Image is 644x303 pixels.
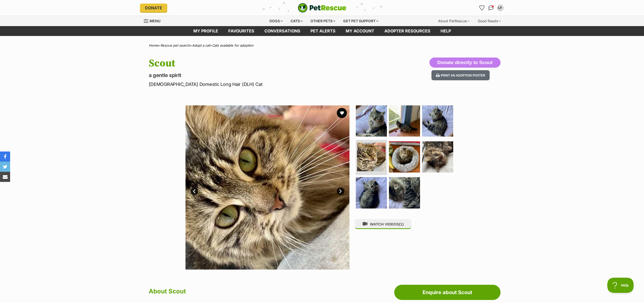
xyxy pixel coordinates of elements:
[179,0,184,4] img: iconc.png
[1,1,5,5] img: consumer-privacy-logo.png
[149,72,363,79] p: a gentle spirit
[478,4,486,12] a: Favourites
[435,26,456,36] a: Help
[160,43,190,47] a: Rescue pet search
[356,177,387,208] img: Photo of Scout
[355,219,411,229] button: WATCH VIDEOS(1)
[356,105,387,137] img: Photo of Scout
[149,286,358,297] h2: About Scout
[287,16,306,26] div: Cats
[422,141,453,173] img: Photo of Scout
[389,177,420,208] img: Photo of Scout
[298,3,346,13] a: PetRescue
[379,26,435,36] a: Adopter resources
[149,58,363,69] h1: Scout
[136,44,508,47] div: > > >
[185,105,349,270] img: Photo of Scout
[149,81,363,88] p: [DEMOGRAPHIC_DATA] Domestic Long Hair (DLH) Cat
[337,108,347,118] button: favourite
[337,187,344,195] a: Next
[144,16,164,25] a: Menu
[399,222,404,226] span: (1)
[389,105,420,137] img: Photo of Scout
[212,43,254,47] a: Cats available for adoption
[431,70,490,81] button: Print an adoption poster
[474,16,504,26] div: Good Reads
[340,16,382,26] div: Get pet support
[434,16,473,26] div: About PetRescue
[422,105,453,137] img: Photo of Scout
[487,4,495,12] a: Conversations
[188,26,223,36] a: My profile
[140,4,167,12] a: Donate
[389,141,420,173] img: Photo of Scout
[307,16,339,26] div: Other pets
[192,43,210,47] a: Adopt a cat
[498,5,503,10] div: LY
[488,5,494,10] img: chat-41dd97257d64d25036548639549fe6c8038ab92f7586957e7f3b1b290dea8141.svg
[223,26,259,36] a: Favourites
[341,26,379,36] a: My account
[191,187,198,195] a: Prev
[429,58,501,68] button: Donate directly to Scout
[266,16,286,26] div: Dogs
[180,1,184,5] img: consumer-privacy-logo.png
[150,19,160,23] span: Menu
[496,4,504,12] button: My account
[179,1,184,5] a: Privacy Notification
[259,26,305,36] a: conversations
[607,278,634,293] iframe: Help Scout Beacon - Open
[394,285,501,300] a: Enquire about Scout
[298,3,346,13] img: logo-cat-932fe2b9b8326f06289b0f2fb663e598f794de774fb13d1741a6617ecf9a85b4.svg
[478,4,504,12] ul: Account quick links
[149,43,158,47] a: Home
[357,143,386,171] img: Photo of Scout
[305,26,341,36] a: Pet alerts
